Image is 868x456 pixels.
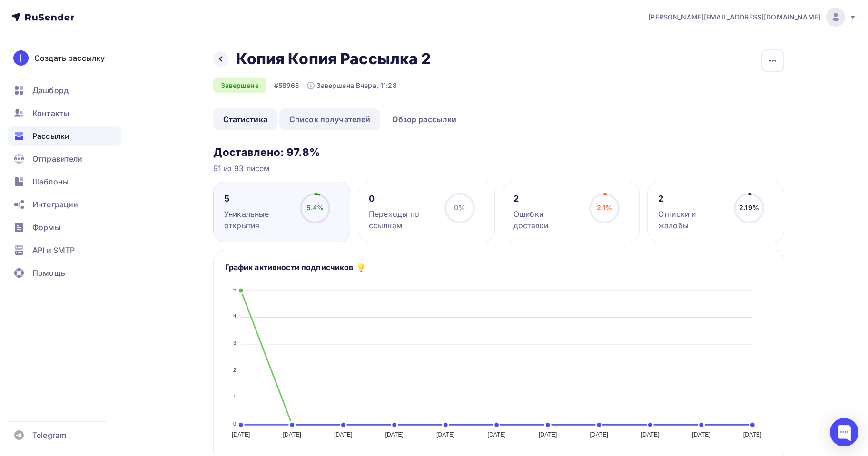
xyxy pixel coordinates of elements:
[513,208,581,231] div: Ошибки доставки
[692,431,710,438] tspan: [DATE]
[32,107,69,119] span: Контакты
[224,208,291,231] div: Уникальные открытия
[597,204,612,212] span: 2.1%
[32,244,75,256] span: API и SMTP
[213,163,784,174] div: 91 из 93 писем
[8,218,121,237] a: Формы
[283,431,301,438] tspan: [DATE]
[32,153,83,165] span: Отправители
[224,193,291,204] div: 5
[739,204,759,212] span: 2.19%
[658,193,725,204] div: 2
[382,108,466,130] a: Обзор рассылки
[32,429,66,441] span: Telegram
[32,176,69,187] span: Шаблоны
[648,8,857,27] a: [PERSON_NAME][EMAIL_ADDRESS][DOMAIN_NAME]
[307,81,397,90] div: Завершена Вчера, 11:28
[334,431,352,438] tspan: [DATE]
[233,340,236,346] tspan: 3
[233,287,236,292] tspan: 5
[225,262,354,273] h5: График активности подписчиков
[306,204,324,212] span: 5.4%
[231,431,250,438] tspan: [DATE]
[213,78,266,93] div: Завершена
[233,421,236,427] tspan: 0
[32,199,78,210] span: Интеграции
[743,431,761,438] tspan: [DATE]
[8,172,121,191] a: Шаблоны
[233,367,236,373] tspan: 2
[32,130,69,142] span: Рассылки
[648,12,820,22] span: [PERSON_NAME][EMAIL_ADDRESS][DOMAIN_NAME]
[8,149,121,168] a: Отправители
[32,222,60,233] span: Формы
[233,313,236,319] tspan: 4
[513,193,581,204] div: 2
[454,204,465,212] span: 0%
[658,208,725,231] div: Отписки и жалобы
[236,49,431,68] h2: Копия Копия Рассылка 2
[369,193,436,204] div: 0
[32,85,69,96] span: Дашборд
[279,108,381,130] a: Список получателей
[385,431,404,438] tspan: [DATE]
[34,52,105,64] div: Создать рассылку
[590,431,608,438] tspan: [DATE]
[8,81,121,100] a: Дашборд
[369,208,436,231] div: Переходы по ссылкам
[8,104,121,123] a: Контакты
[213,108,277,130] a: Статистика
[274,81,299,90] div: #58965
[436,431,454,438] tspan: [DATE]
[538,431,557,438] tspan: [DATE]
[233,394,236,399] tspan: 1
[32,267,65,279] span: Помощь
[487,431,506,438] tspan: [DATE]
[213,146,784,159] h3: Доставлено: 97.8%
[8,126,121,146] a: Рассылки
[641,431,659,438] tspan: [DATE]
